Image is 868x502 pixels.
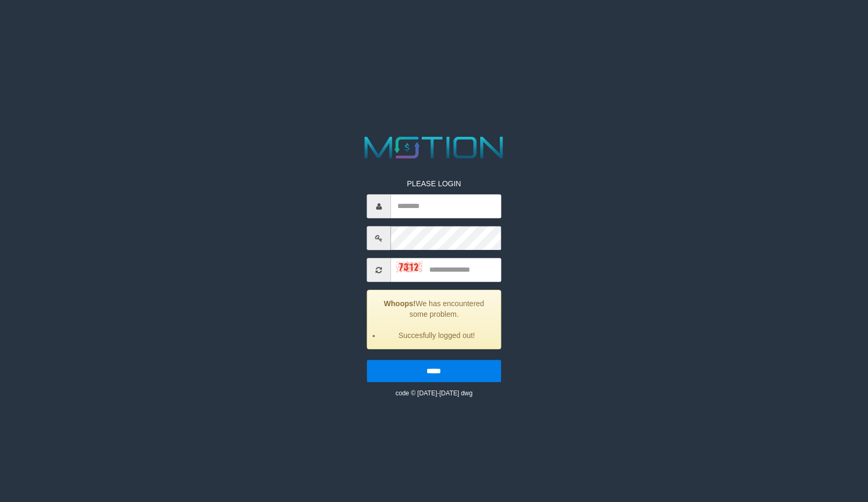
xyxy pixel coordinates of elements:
[384,300,416,308] strong: Whoops!
[396,262,423,272] img: captcha
[367,290,501,350] div: We has encountered some problem.
[381,331,492,341] li: Succesfully logged out!
[395,390,472,397] small: code © [DATE]-[DATE] dwg
[367,179,501,189] p: PLEASE LOGIN
[358,133,510,162] img: MOTION_logo.png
